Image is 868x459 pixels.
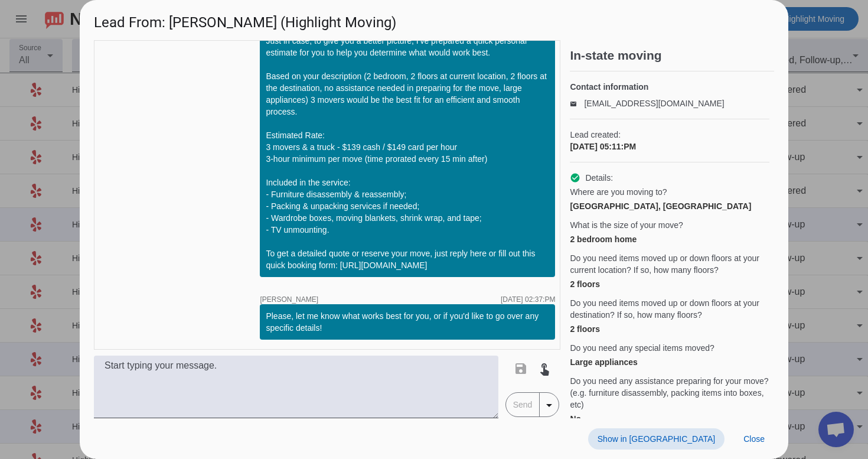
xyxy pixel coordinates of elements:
[570,100,584,106] mat-icon: email
[570,252,769,276] span: Do you need items moved up or down floors at your current location? If so, how many floors?
[598,434,715,444] span: Show in [GEOGRAPHIC_DATA]
[570,200,769,212] div: [GEOGRAPHIC_DATA], [GEOGRAPHIC_DATA]
[570,233,769,245] div: 2 bedroom home
[570,81,769,93] h4: Contact information
[570,375,769,411] span: Do you need any assistance preparing for your move? (e.g. furniture disassembly, packing items in...
[570,356,769,368] div: Large appliances
[570,323,769,335] div: 2 floors
[584,99,724,108] a: [EMAIL_ADDRESS][DOMAIN_NAME]
[570,342,714,354] span: Do you need any special items moved?
[501,296,555,303] div: [DATE] 02:37:PM
[570,278,769,290] div: 2 floors
[260,296,318,303] span: [PERSON_NAME]
[266,11,549,271] div: Hi [PERSON_NAME], Just in case, to give you a better picture, I've prepared a quick personal esti...
[734,428,774,450] button: Close
[570,172,580,183] mat-icon: check_circle
[570,413,769,425] div: No
[542,398,556,412] mat-icon: arrow_drop_down
[588,428,725,450] button: Show in [GEOGRAPHIC_DATA]
[570,129,769,141] span: Lead created:
[570,141,769,152] div: [DATE] 05:11:PM
[743,434,765,444] span: Close
[570,219,683,231] span: What is the size of your move?
[537,362,552,376] mat-icon: touch_app
[570,186,667,198] span: Where are you moving to?
[266,310,549,334] div: Please, let me know what works best for you, or if you'd like to go over any specific details!
[570,297,769,321] span: Do you need items moved up or down floors at your destination? If so, how many floors?
[585,172,613,184] span: Details:
[570,50,774,61] h2: In-state moving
